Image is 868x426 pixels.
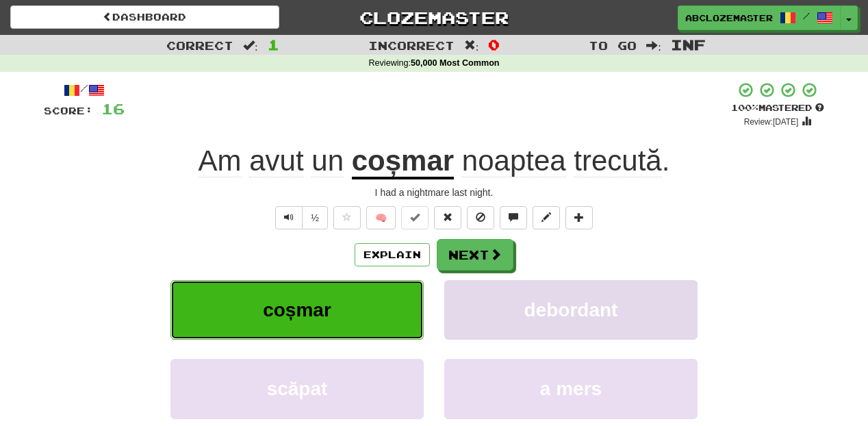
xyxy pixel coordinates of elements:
[671,36,706,53] span: Inf
[589,38,637,52] span: To go
[333,206,361,229] button: Favorite sentence (alt+f)
[731,102,824,114] div: Mastered
[685,12,773,24] span: AbClozemaster
[488,36,500,53] span: 0
[454,145,669,177] span: .
[540,378,602,399] span: a mers
[166,38,233,52] span: Correct
[44,82,125,99] div: /
[464,40,479,51] span: :
[803,11,810,21] span: /
[533,206,560,229] button: Edit sentence (alt+d)
[678,5,841,30] a: AbClozemaster /
[565,206,593,229] button: Add to collection (alt+a)
[462,145,566,177] span: noaptea
[170,280,424,340] button: coșmar
[249,145,303,177] span: avut
[302,206,328,229] button: ½
[574,145,661,177] span: trecută
[401,206,429,229] button: Set this sentence to 100% Mastered (alt+m)
[366,206,396,229] button: 🧠
[44,186,824,199] div: I had a nightmare last night.
[368,38,455,52] span: Incorrect
[263,299,331,321] span: coșmar
[444,280,698,340] button: debordant
[10,5,279,29] a: Dashboard
[500,206,527,229] button: Discuss sentence (alt+u)
[44,105,93,116] span: Score:
[444,359,698,418] button: a mers
[524,299,618,321] span: debordant
[437,239,513,271] button: Next
[311,145,344,177] span: un
[744,117,799,127] small: Review: [DATE]
[101,100,125,117] span: 16
[411,58,499,68] strong: 50,000 Most Common
[434,206,461,229] button: Reset to 0% Mastered (alt+r)
[268,36,279,53] span: 1
[170,359,424,418] button: scăpat
[646,40,661,51] span: :
[467,206,494,229] button: Ignore sentence (alt+i)
[731,102,758,113] span: 100 %
[243,40,258,51] span: :
[355,243,430,266] button: Explain
[352,145,454,179] u: coșmar
[275,206,303,229] button: Play sentence audio (ctl+space)
[300,5,569,29] a: Clozemaster
[272,206,328,229] div: Text-to-speech controls
[267,378,328,399] span: scăpat
[199,145,242,177] span: Am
